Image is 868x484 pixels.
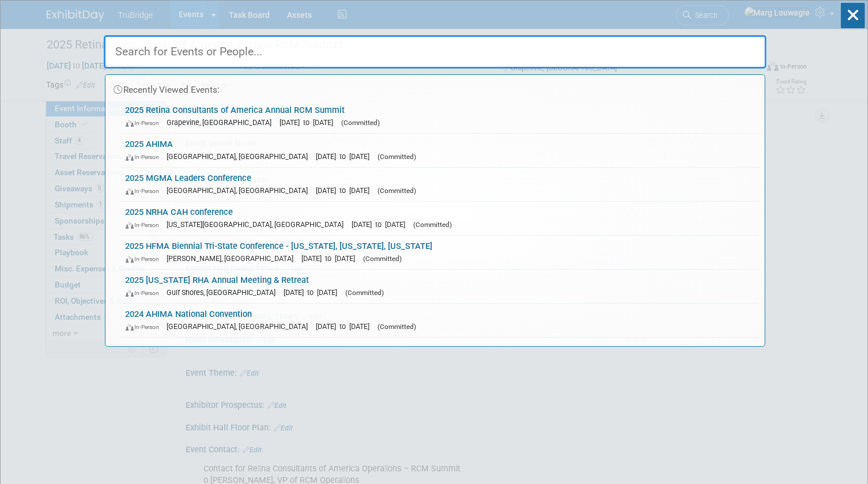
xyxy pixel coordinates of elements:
a: 2025 AHIMA In-Person [GEOGRAPHIC_DATA], [GEOGRAPHIC_DATA] [DATE] to [DATE] (Committed) [120,134,759,167]
span: [US_STATE][GEOGRAPHIC_DATA], [GEOGRAPHIC_DATA] [167,220,350,229]
div: Recently Viewed Events: [111,75,759,100]
a: 2025 Retina Consultants of America Annual RCM Summit In-Person Grapevine, [GEOGRAPHIC_DATA] [DATE... [120,100,759,133]
span: [GEOGRAPHIC_DATA], [GEOGRAPHIC_DATA] [167,322,314,331]
span: In-Person [126,153,165,161]
span: [PERSON_NAME], [GEOGRAPHIC_DATA] [167,254,300,263]
span: [DATE] to [DATE] [316,152,376,161]
span: (Committed) [378,187,417,195]
span: [DATE] to [DATE] [280,118,339,127]
span: [DATE] to [DATE] [302,254,361,263]
span: (Committed) [378,153,417,161]
span: (Committed) [414,221,452,229]
a: 2025 [US_STATE] RHA Annual Meeting & Retreat In-Person Gulf Shores, [GEOGRAPHIC_DATA] [DATE] to [... [120,270,759,303]
span: In-Person [126,221,165,229]
span: In-Person [126,289,165,297]
a: 2025 HFMA Biennial Tri-State Conference - [US_STATE], [US_STATE], [US_STATE] In-Person [PERSON_NA... [120,236,759,269]
span: [DATE] to [DATE] [284,288,344,297]
span: [DATE] to [DATE] [316,186,376,195]
span: Grapevine, [GEOGRAPHIC_DATA] [167,118,278,127]
a: 2025 MGMA Leaders Conference In-Person [GEOGRAPHIC_DATA], [GEOGRAPHIC_DATA] [DATE] to [DATE] (Com... [120,168,759,201]
span: (Committed) [346,289,384,297]
span: (Committed) [364,255,402,263]
span: (Committed) [342,119,380,127]
span: In-Person [126,255,165,263]
span: In-Person [126,187,165,195]
span: Gulf Shores, [GEOGRAPHIC_DATA] [167,288,282,297]
a: 2025 NRHA CAH conference In-Person [US_STATE][GEOGRAPHIC_DATA], [GEOGRAPHIC_DATA] [DATE] to [DATE... [120,202,759,235]
span: [GEOGRAPHIC_DATA], [GEOGRAPHIC_DATA] [167,186,314,195]
span: In-Person [126,323,165,331]
input: Search for Events or People... [104,35,767,69]
span: (Committed) [378,323,417,331]
span: [GEOGRAPHIC_DATA], [GEOGRAPHIC_DATA] [167,152,314,161]
span: [DATE] to [DATE] [316,322,376,331]
span: [DATE] to [DATE] [352,220,412,229]
span: In-Person [126,119,165,127]
a: 2024 AHIMA National Convention In-Person [GEOGRAPHIC_DATA], [GEOGRAPHIC_DATA] [DATE] to [DATE] (C... [120,304,759,337]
